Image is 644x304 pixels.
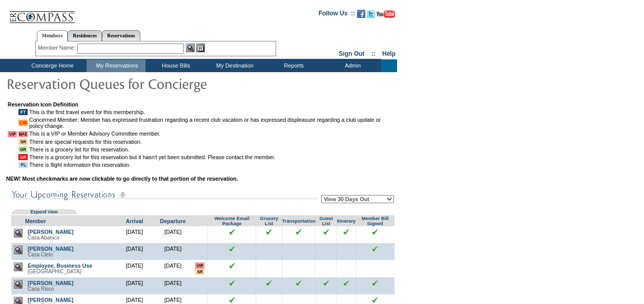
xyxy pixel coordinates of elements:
[6,176,238,182] b: NEW! Most checkmarks are now clickable to go directly to that portion of the reservation.
[367,10,375,18] img: Follow us on Twitter
[204,59,263,72] td: My Destination
[14,229,23,237] img: view
[263,59,322,72] td: Reports
[16,59,87,72] td: Concierge Home
[146,59,204,72] td: House Bills
[38,44,77,52] div: Member Name:
[18,131,28,137] img: icon_VipMAC.gif
[296,280,302,286] input: Click to see this reservation's flight info
[37,30,68,41] a: Members
[29,117,394,129] td: Concerned Member: Member has expressed frustration regarding a recent club vacation or has expres...
[195,269,204,275] input: There are special requests for this reservation!
[8,131,17,137] img: icon_IsVip.gif
[29,131,394,137] td: This is a VIP or Member Advisory Committee member.
[260,216,278,226] a: Grocery List
[372,297,378,303] input: Click to see this reservation's incidentals
[357,10,365,18] img: Become our fan on Facebook
[229,263,235,269] img: chkSmaller.gif
[18,109,28,115] img: icon_FirstTravel.gif
[14,246,23,254] img: view
[6,73,211,94] img: pgTtlBigConResQ.gif
[87,59,146,72] td: My Reservations
[377,13,395,19] a: Subscribe to our YouTube Channel
[28,229,73,235] a: [PERSON_NAME]
[214,216,249,226] a: Welcome Email Package
[28,246,73,252] a: [PERSON_NAME]
[18,154,28,160] img: icon_HasGroceryListNotSubmitted.gif
[229,229,235,235] img: chkSmaller.gif
[266,280,272,286] input: Click to see this reservation's grocery list
[28,280,73,286] a: [PERSON_NAME]
[18,162,28,168] img: icon_HasFlightInfo.gif
[28,263,92,269] a: Employee, Business Use
[299,246,299,246] img: blank.gif
[343,229,349,235] input: Click to see this reservation's itinerary
[29,154,394,160] td: There is a grocery list for this reservation but it hasn't yet been submitted. Please contact the...
[343,280,349,286] input: Click to see this reservation's itinerary
[115,243,154,260] td: [DATE]
[326,263,326,263] img: blank.gif
[186,44,195,52] img: View
[28,286,54,292] span: Casa Risco
[299,263,299,263] img: blank.gif
[269,246,269,246] img: blank.gif
[25,218,46,224] a: Member
[14,263,23,271] img: view
[196,44,205,52] img: Reservations
[382,50,396,57] a: Help
[377,10,395,18] img: Subscribe to our YouTube Channel
[29,139,394,145] td: There are special requests for this reservation.
[115,226,154,243] td: [DATE]
[195,263,204,269] input: VIP member
[29,146,394,153] td: There is a grocery list for this reservation.
[29,109,394,115] td: This is the first travel event for this membership.
[154,277,192,294] td: [DATE]
[372,246,378,252] input: Click to see this reservation's incidentals
[296,229,302,235] input: Click to see this reservation's flight info
[28,252,53,257] span: Casa Cielo
[154,226,192,243] td: [DATE]
[126,218,143,224] a: Arrival
[266,229,272,235] input: Click to see this reservation's grocery list
[160,218,185,224] a: Departure
[322,59,381,72] td: Admin
[115,260,154,277] td: [DATE]
[337,219,356,224] a: Itinerary
[115,277,154,294] td: [DATE]
[18,139,28,145] img: icon_HasSpecialRequests.gif
[18,120,28,126] img: icon_IsCM.gif
[154,243,192,260] td: [DATE]
[326,246,326,246] img: blank.gif
[346,263,346,263] img: blank.gif
[28,297,73,303] a: [PERSON_NAME]
[319,9,355,21] td: Follow Us ::
[375,263,376,263] img: blank.gif
[18,146,28,153] img: icon_HasGroceryList.gif
[154,260,192,277] td: [DATE]
[357,13,365,19] a: Become our fan on Facebook
[269,263,269,263] img: blank.gif
[229,297,235,303] img: chkSmaller.gif
[319,216,333,226] a: Guest List
[323,280,329,286] input: Click to see this reservation's guest list
[323,229,329,235] input: Click to see this reservation's guest list
[371,50,376,57] span: ::
[14,280,23,289] img: view
[346,246,346,246] img: blank.gif
[28,269,81,274] span: [GEOGRAPHIC_DATA]
[362,216,389,226] a: Member Bill Signed
[28,235,59,241] span: Casa Abanico
[9,3,75,24] img: Compass Home
[11,188,318,201] img: subTtlConUpcomingReservatio.gif
[372,229,378,235] input: Click to see this reservation's incidentals
[8,101,78,107] b: Reservation Icon Definition
[30,209,57,214] a: Expand View
[367,13,375,19] a: Follow us on Twitter
[68,30,102,41] a: Residences
[229,246,235,252] img: chkSmaller.gif
[282,219,316,224] a: Transportation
